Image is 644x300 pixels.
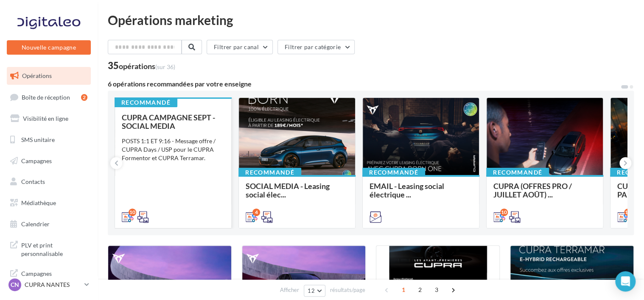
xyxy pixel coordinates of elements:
[155,63,175,70] span: (sur 36)
[5,88,92,106] a: Boîte de réception2
[7,40,91,55] button: Nouvelle campagne
[500,208,508,216] div: 10
[397,283,410,297] span: 1
[486,168,549,177] div: Recommandé
[5,264,92,289] a: Campagnes DataOnDemand
[108,14,634,26] div: Opérations marketing
[5,215,92,233] a: Calendrier
[413,283,427,297] span: 2
[5,173,92,191] a: Contacts
[624,208,632,216] div: 11
[129,208,136,216] div: 10
[119,62,175,70] div: opérations
[330,286,365,294] span: résultats/page
[7,277,91,293] a: CN CUPRA NANTES
[108,81,620,87] div: 6 opérations recommandées par votre enseigne
[370,181,444,199] span: EMAIL - Leasing social électrique ...
[23,115,68,122] span: Visibilité en ligne
[115,98,177,107] div: Recommandé
[362,168,425,177] div: Recommandé
[615,271,636,292] div: Open Intercom Messenger
[5,236,92,261] a: PLV et print personnalisable
[122,113,215,131] span: CUPRA CAMPAGNE SEPT - SOCIAL MEDIA
[5,194,92,212] a: Médiathèque
[122,137,224,162] div: POSTS 1:1 ET 9:16 - Message offre / CUPRA Days / USP pour le CUPRA Formentor et CUPRA Terramar.
[308,287,315,294] span: 12
[430,283,443,297] span: 3
[21,220,50,228] span: Calendrier
[11,281,19,289] span: CN
[21,268,87,286] span: Campagnes DataOnDemand
[108,61,175,70] div: 35
[21,157,52,164] span: Campagnes
[21,199,56,206] span: Médiathèque
[21,178,45,185] span: Contacts
[21,239,87,258] span: PLV et print personnalisable
[252,208,260,216] div: 4
[238,168,301,177] div: Recommandé
[25,281,81,289] p: CUPRA NANTES
[5,110,92,128] a: Visibilité en ligne
[5,131,92,149] a: SMS unitaire
[5,67,92,85] a: Opérations
[493,181,572,199] span: CUPRA (OFFRES PRO / JUILLET AOÛT) ...
[22,72,52,79] span: Opérations
[277,40,355,54] button: Filtrer par catégorie
[207,40,273,54] button: Filtrer par canal
[304,285,325,297] button: 12
[5,152,92,170] a: Campagnes
[246,181,330,199] span: SOCIAL MEDIA - Leasing social élec...
[22,93,70,100] span: Boîte de réception
[280,286,299,294] span: Afficher
[21,136,55,143] span: SMS unitaire
[81,94,87,101] div: 2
